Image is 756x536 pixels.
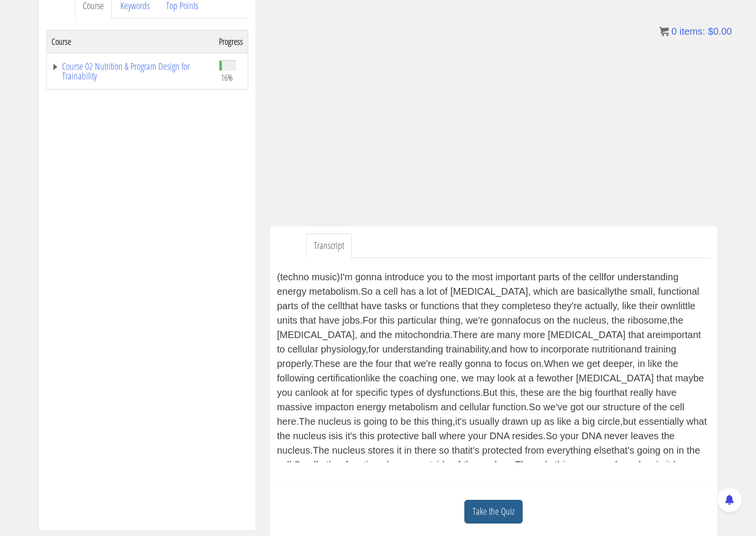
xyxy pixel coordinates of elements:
a: Take the Quiz [464,500,523,523]
th: Progress [214,30,248,53]
a: 0 items: $0.00 [659,26,732,37]
a: Course 02 Nutrition & Program Design for Trainability [51,62,209,81]
div: (techno music) important parts of the cell for understanding energy metabolism. So a cell has a l... [277,270,710,462]
img: icon11.png [659,26,669,36]
bdi: 0.00 [708,26,732,37]
span: 16% [221,72,233,83]
span: 0 [671,26,677,37]
span: items: [679,26,705,37]
v: I'm gonna introduce you to the most [340,272,493,282]
th: Course [46,30,214,53]
span: $ [708,26,713,37]
a: Transcript [306,234,352,258]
